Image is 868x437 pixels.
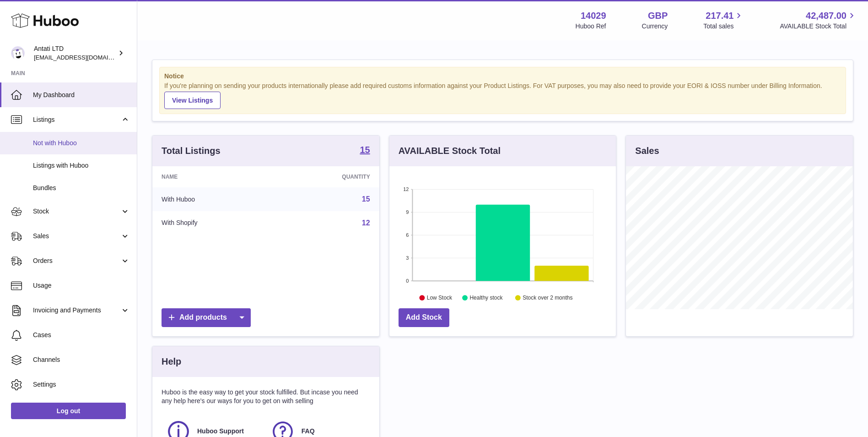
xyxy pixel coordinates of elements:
[34,44,116,62] div: Antati LTD
[780,10,857,31] a: 42,487.00 AVAILABLE Stock Total
[648,10,668,22] strong: GBP
[33,161,130,170] span: Listings with Huboo
[427,295,453,301] text: Low Stock
[635,145,659,157] h3: Sales
[164,92,221,109] a: View Listings
[33,139,130,147] span: Not with Huboo
[162,145,221,157] h3: Total Listings
[406,209,409,215] text: 9
[33,257,120,265] span: Orders
[469,295,503,301] text: Healthy stock
[33,380,130,389] span: Settings
[706,10,733,22] span: 217.41
[576,22,606,31] div: Huboo Ref
[399,308,449,327] a: Add Stock
[33,281,130,290] span: Usage
[703,22,744,31] span: Total sales
[162,355,181,368] h3: Help
[362,219,370,227] a: 12
[152,187,275,211] td: With Huboo
[33,232,120,240] span: Sales
[403,186,409,192] text: 12
[806,10,846,22] span: 42,487.00
[11,46,25,60] img: internalAdmin-14029@internal.huboo.com
[642,22,668,31] div: Currency
[406,255,409,261] text: 3
[581,10,606,22] strong: 14029
[302,427,315,436] span: FAQ
[164,82,841,109] div: If you're planning on sending your products internationally please add required customs informati...
[197,427,244,436] span: Huboo Support
[362,195,370,203] a: 15
[33,306,120,315] span: Invoicing and Payments
[360,145,370,154] strong: 15
[33,355,130,364] span: Channels
[406,278,409,284] text: 0
[780,22,857,31] span: AVAILABLE Stock Total
[34,54,135,61] span: [EMAIL_ADDRESS][DOMAIN_NAME]
[523,295,572,301] text: Stock over 2 months
[703,10,744,31] a: 217.41 Total sales
[33,115,120,124] span: Listings
[11,403,126,419] a: Log out
[33,207,120,216] span: Stock
[152,211,275,235] td: With Shopify
[275,166,379,187] th: Quantity
[152,166,275,187] th: Name
[33,184,130,192] span: Bundles
[33,91,130,99] span: My Dashboard
[406,232,409,238] text: 6
[164,72,841,81] strong: Notice
[162,388,370,405] p: Huboo is the easy way to get your stock fulfilled. But incase you need any help here's our ways f...
[33,331,130,339] span: Cases
[162,308,251,327] a: Add products
[360,145,370,156] a: 15
[399,145,501,157] h3: AVAILABLE Stock Total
